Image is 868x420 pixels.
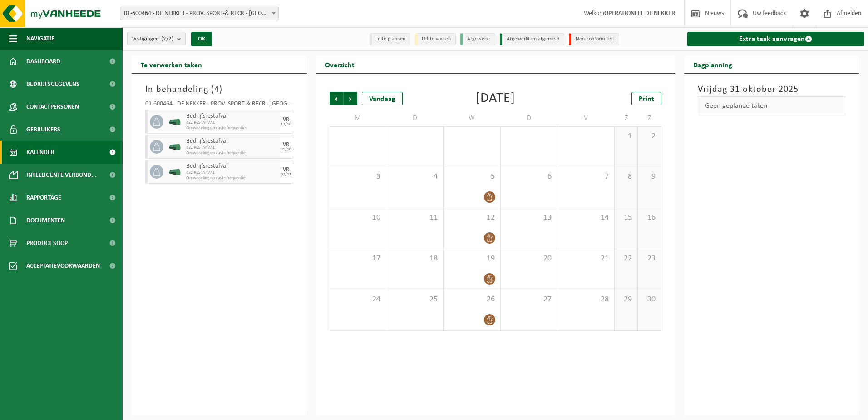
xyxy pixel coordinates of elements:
[283,167,289,172] div: VR
[168,144,182,150] img: HK-XK-22-GN-00
[391,254,439,264] span: 18
[362,92,403,105] div: Vandaag
[120,7,279,20] span: 01-600464 - DE NEKKER - PROV. SPORT-& RECR - MECHELEN
[5,400,152,420] iframe: chat widget
[684,55,741,73] h2: Dagplanning
[698,96,846,115] div: Geen geplande taken
[186,120,277,125] span: K22 RESTAFVAL
[330,92,343,105] span: Vorige
[619,213,633,223] span: 15
[281,147,291,152] div: 31/10
[500,33,564,45] li: Afgewerkt en afgemeld
[505,295,553,305] span: 27
[642,172,656,182] span: 9
[619,131,633,141] span: 1
[283,142,289,147] div: VR
[283,117,289,122] div: VR
[619,295,633,305] span: 29
[145,101,293,110] div: 01-600464 - DE NEKKER - PROV. SPORT-& RECR - [GEOGRAPHIC_DATA]
[638,110,661,126] td: Z
[505,213,553,223] span: 13
[619,254,633,264] span: 22
[370,33,410,45] li: In te plannen
[344,92,357,105] span: Volgende
[562,172,610,182] span: 7
[642,213,656,223] span: 16
[26,141,54,164] span: Kalender
[604,10,675,17] strong: OPERATIONEEL DE NEKKER
[26,50,60,73] span: Dashboard
[26,186,61,209] span: Rapportage
[330,110,387,126] td: M
[444,110,501,126] td: W
[448,295,496,305] span: 26
[687,32,865,46] a: Extra taak aanvragen
[145,83,293,96] h3: In behandeling ( )
[335,213,382,223] span: 10
[186,145,277,150] span: K22 RESTAFVAL
[127,32,186,45] button: Vestigingen(2/2)
[642,131,656,141] span: 2
[335,295,382,305] span: 24
[186,170,277,175] span: K22 RESTAFVAL
[415,33,456,45] li: Uit te voeren
[26,209,65,232] span: Documenten
[168,119,182,125] img: HK-XK-22-GN-00
[569,33,619,45] li: Non-conformiteit
[186,163,277,170] span: Bedrijfsrestafval
[639,95,654,103] span: Print
[562,254,610,264] span: 21
[186,175,277,181] span: Omwisseling op vaste frequentie
[186,125,277,131] span: Omwisseling op vaste frequentie
[460,33,495,45] li: Afgewerkt
[335,172,382,182] span: 3
[642,254,656,264] span: 23
[132,32,173,46] span: Vestigingen
[386,110,444,126] td: D
[448,254,496,264] span: 19
[26,232,68,255] span: Product Shop
[281,122,291,127] div: 17/10
[501,110,558,126] td: D
[191,32,212,46] button: OK
[281,172,291,177] div: 07/11
[26,164,97,186] span: Intelligente verbond...
[168,169,182,175] img: HK-XK-22-GN-00
[186,150,277,156] span: Omwisseling op vaste frequentie
[562,213,610,223] span: 14
[642,295,656,305] span: 30
[505,172,553,182] span: 6
[26,73,79,95] span: Bedrijfsgegevens
[132,55,211,73] h2: Te verwerken taken
[186,138,277,145] span: Bedrijfsrestafval
[120,7,278,20] span: 01-600464 - DE NEKKER - PROV. SPORT-& RECR - MECHELEN
[505,254,553,264] span: 20
[26,118,60,141] span: Gebruikers
[698,83,846,96] h3: Vrijdag 31 oktober 2025
[161,36,173,42] count: (2/2)
[214,85,219,94] span: 4
[631,92,661,105] a: Print
[562,295,610,305] span: 28
[619,172,633,182] span: 8
[448,213,496,223] span: 12
[476,92,515,105] div: [DATE]
[557,110,615,126] td: V
[448,172,496,182] span: 5
[615,110,638,126] td: Z
[335,254,382,264] span: 17
[26,255,100,277] span: Acceptatievoorwaarden
[391,172,439,182] span: 4
[26,27,54,50] span: Navigatie
[316,55,364,73] h2: Overzicht
[391,295,439,305] span: 25
[26,95,79,118] span: Contactpersonen
[391,213,439,223] span: 11
[186,113,277,120] span: Bedrijfsrestafval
